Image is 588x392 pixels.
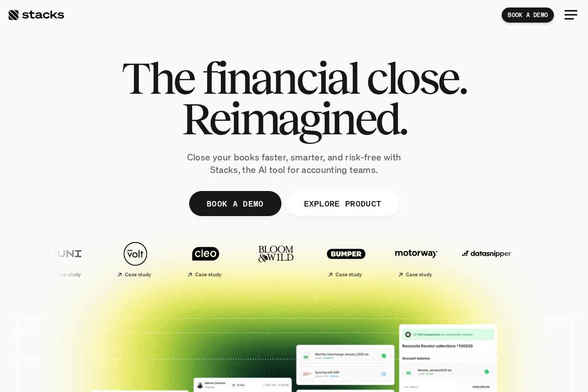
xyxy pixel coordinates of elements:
[182,98,407,139] span: Reimagined.
[314,236,379,282] a: Case study
[103,236,168,282] a: Case study
[207,197,264,211] p: BOOK A DEMO
[366,58,467,98] span: close.
[121,58,194,98] span: The
[304,197,381,211] p: EXPLORE PRODUCT
[336,272,362,278] h2: Case study
[202,58,358,98] span: financial
[384,236,449,282] a: Case study
[55,272,81,278] h2: Case study
[502,8,554,23] a: BOOK A DEMO
[195,272,222,278] h2: Case study
[189,191,281,216] a: BOOK A DEMO
[125,272,152,278] h2: Case study
[173,236,238,282] a: Case study
[508,12,548,19] p: BOOK A DEMO
[406,272,432,278] h2: Case study
[174,151,414,176] p: Close your books faster, smarter, and risk-free with Stacks, the AI tool for accounting teams.
[286,191,399,216] a: EXPLORE PRODUCT
[33,236,98,282] a: Case study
